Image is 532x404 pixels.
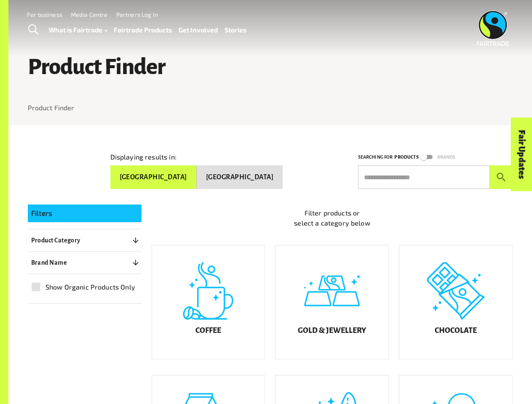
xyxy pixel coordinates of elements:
[28,233,142,248] button: Product Category
[195,327,221,335] h5: Coffee
[116,11,158,18] a: Partners Log In
[23,19,43,40] a: Toggle Search
[28,55,513,79] h1: Product Finder
[110,165,197,189] button: [GEOGRAPHIC_DATA]
[114,24,172,36] a: Fairtrade Products
[358,153,393,161] p: Searching for
[31,258,67,268] p: Brand Name
[399,245,513,359] a: Chocolate
[71,11,108,18] a: Media Centre
[179,24,218,36] a: Get Involved
[437,153,456,161] p: Brands
[28,255,142,270] button: Brand Name
[225,24,246,36] a: Stories
[27,11,62,18] a: For business
[152,208,513,228] p: Filter products or select a category below
[197,165,283,189] button: [GEOGRAPHIC_DATA]
[275,245,389,359] a: Gold & Jewellery
[45,282,135,292] span: Show Organic Products Only
[49,24,107,36] a: What is Fairtrade
[477,11,509,46] img: Fairtrade Australia New Zealand logo
[394,153,418,161] p: Products
[28,103,513,113] nav: breadcrumb
[110,152,176,162] p: Displaying results in:
[31,208,138,219] p: Filters
[435,327,477,335] h5: Chocolate
[298,327,366,335] h5: Gold & Jewellery
[152,245,265,359] a: Coffee
[28,104,75,112] a: Product Finder
[31,235,80,245] p: Product Category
